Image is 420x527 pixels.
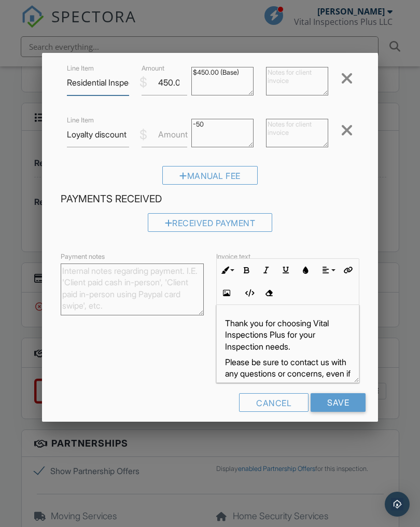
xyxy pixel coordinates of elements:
label: Line Item [67,63,94,73]
div: Manual Fee [162,166,258,185]
button: Align [318,260,338,280]
button: Colors [296,260,315,280]
button: Insert Image (⌘P) [217,283,236,303]
h4: Payments Received [61,192,359,206]
a: Received Payment [148,220,273,230]
a: Manual Fee [162,173,258,183]
label: Payment notes [61,252,105,261]
label: Invoice text [216,252,250,261]
input: Save [311,393,366,412]
label: Amount [158,129,188,140]
div: $ [139,74,147,91]
button: Insert Link (⌘K) [338,260,357,280]
p: Thank you for choosing Vital Inspections Plus for your Inspection needs. [225,317,351,352]
label: Line Item [67,116,94,125]
textarea: $450.00 (Base) [191,67,254,95]
div: Received Payment [148,213,273,232]
label: Amount [142,63,164,73]
button: Inline Style [217,260,236,280]
button: Bold (⌘B) [236,260,256,280]
button: Underline (⌘U) [276,260,296,280]
div: Cancel [239,393,309,412]
button: Code View [239,283,259,303]
button: Clear Formatting [259,283,278,303]
div: Open Intercom Messenger [385,492,410,517]
p: Please be sure to contact us with any questions or concerns, even if it is next week, next month,... [225,356,351,414]
div: $ [139,126,147,144]
button: Italic (⌘I) [256,260,276,280]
